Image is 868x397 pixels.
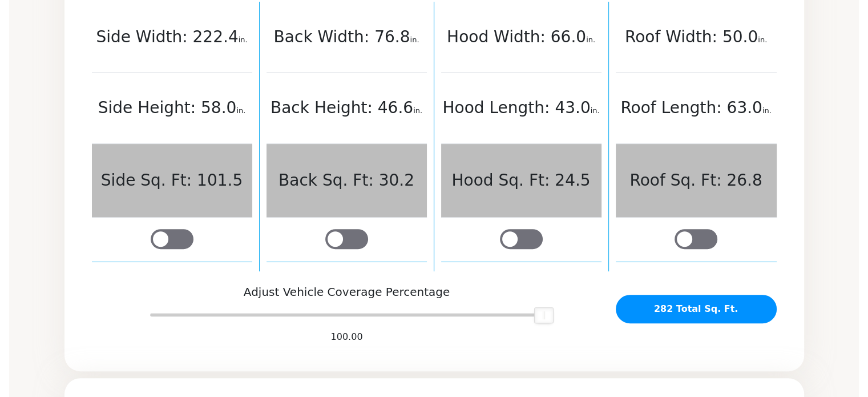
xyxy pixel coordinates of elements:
div: 282 Total Sq. Ft. [616,295,777,323]
h3: Side Height: 58.0 [92,98,252,118]
span: in. [586,35,595,44]
h3: Back Width: 76.8 [267,27,427,47]
span: in. [762,106,772,115]
span: in. [236,106,245,115]
span: in. [239,35,248,44]
h5: Adjust Vehicle Coverage Percentage [150,285,544,299]
span: in. [591,106,600,115]
span: in. [410,35,419,44]
h3: Roof Sq. Ft: 26.8 [617,171,776,190]
div: 100.00 [150,330,544,344]
h3: Side Sq. Ft: 101.5 [93,171,251,190]
h3: Hood Length: 43.0 [441,98,601,118]
h3: Back Height: 46.6 [267,98,427,118]
h3: Hood Width: 66.0 [441,27,601,47]
h3: Back Sq. Ft: 30.2 [268,171,426,190]
h3: Roof Width: 50.0 [616,27,777,47]
span: in. [758,35,767,44]
h3: Side Width: 222.4 [92,27,252,47]
span: in. [413,106,422,115]
h3: Hood Sq. Ft: 24.5 [442,171,600,190]
h3: Roof Length: 63.0 [616,98,777,118]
